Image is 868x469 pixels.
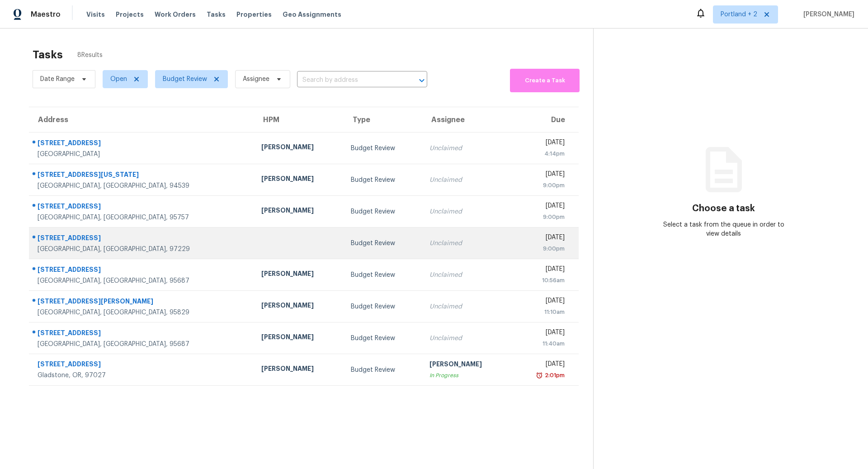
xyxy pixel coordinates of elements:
[351,334,415,343] div: Budget Review
[519,328,565,339] div: [DATE]
[351,365,415,374] div: Budget Review
[429,371,505,380] div: In Progress
[351,207,415,216] div: Budget Review
[659,220,789,238] div: Select a task from the queue in order to view details
[38,328,247,340] div: [STREET_ADDRESS]
[351,175,415,185] div: Budget Review
[429,270,505,280] div: Unclaimed
[519,138,565,149] div: [DATE]
[261,364,336,375] div: [PERSON_NAME]
[519,244,565,253] div: 9:00pm
[38,181,247,190] div: [GEOGRAPHIC_DATA], [GEOGRAPHIC_DATA], 94539
[110,75,127,84] span: Open
[519,308,565,317] div: 11:10am
[77,51,103,60] span: 8 Results
[38,213,247,222] div: [GEOGRAPHIC_DATA], [GEOGRAPHIC_DATA], 95757
[429,144,505,153] div: Unclaimed
[33,50,63,59] h2: Tasks
[38,265,247,276] div: [STREET_ADDRESS]
[29,107,254,133] th: Address
[351,302,415,311] div: Budget Review
[261,142,336,154] div: [PERSON_NAME]
[261,206,336,217] div: [PERSON_NAME]
[38,276,247,285] div: [GEOGRAPHIC_DATA], [GEOGRAPHIC_DATA], 95687
[514,76,575,86] span: Create a Task
[38,233,247,245] div: [STREET_ADDRESS]
[163,75,207,84] span: Budget Review
[519,170,565,181] div: [DATE]
[519,360,565,371] div: [DATE]
[38,297,247,308] div: [STREET_ADDRESS][PERSON_NAME]
[429,360,505,371] div: [PERSON_NAME]
[38,371,247,380] div: Gladstone, OR, 97027
[261,269,336,280] div: [PERSON_NAME]
[351,270,415,280] div: Budget Review
[415,74,428,87] button: Open
[429,302,505,311] div: Unclaimed
[261,301,336,312] div: [PERSON_NAME]
[38,340,247,349] div: [GEOGRAPHIC_DATA], [GEOGRAPHIC_DATA], 95687
[297,73,402,87] input: Search by address
[429,334,505,343] div: Unclaimed
[519,339,565,348] div: 11:40am
[429,175,505,185] div: Unclaimed
[38,360,247,371] div: [STREET_ADDRESS]
[510,69,580,92] button: Create a Task
[243,75,269,84] span: Assignee
[692,204,755,213] h3: Choose a task
[86,10,105,19] span: Visits
[519,149,565,158] div: 4:14pm
[40,75,75,84] span: Date Range
[511,107,579,133] th: Due
[351,144,415,153] div: Budget Review
[38,138,247,150] div: [STREET_ADDRESS]
[800,10,854,19] span: [PERSON_NAME]
[519,181,565,190] div: 9:00pm
[429,239,505,248] div: Unclaimed
[429,207,505,216] div: Unclaimed
[38,170,247,181] div: [STREET_ADDRESS][US_STATE]
[116,10,144,19] span: Projects
[207,11,226,18] span: Tasks
[519,296,565,308] div: [DATE]
[261,332,336,344] div: [PERSON_NAME]
[543,371,565,380] div: 2:01pm
[236,10,272,19] span: Properties
[261,174,336,185] div: [PERSON_NAME]
[38,202,247,213] div: [STREET_ADDRESS]
[254,107,344,133] th: HPM
[283,10,341,19] span: Geo Assignments
[519,233,565,244] div: [DATE]
[519,201,565,213] div: [DATE]
[38,308,247,317] div: [GEOGRAPHIC_DATA], [GEOGRAPHIC_DATA], 95829
[38,150,247,159] div: [GEOGRAPHIC_DATA]
[155,10,196,19] span: Work Orders
[519,265,565,276] div: [DATE]
[422,107,512,133] th: Assignee
[519,213,565,222] div: 9:00pm
[721,10,757,19] span: Portland + 2
[344,107,422,133] th: Type
[38,245,247,254] div: [GEOGRAPHIC_DATA], [GEOGRAPHIC_DATA], 97229
[351,239,415,248] div: Budget Review
[519,276,565,285] div: 10:56am
[31,10,61,19] span: Maestro
[536,371,543,380] img: Overdue Alarm Icon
